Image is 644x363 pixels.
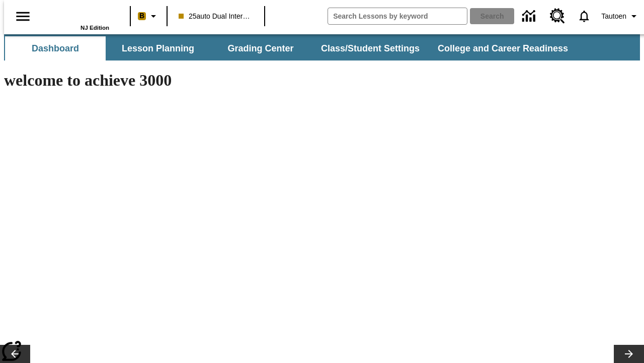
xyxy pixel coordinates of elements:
button: College and Career Readiness [430,36,576,60]
span: B [139,10,144,22]
div: SubNavbar [4,36,577,60]
button: Class/Student Settings [313,36,428,60]
button: Grading Center [210,36,311,60]
a: Data Center [516,3,544,30]
a: Resource Center, Will open in new tab [544,3,571,30]
button: Lesson carousel, Next [614,345,644,363]
span: 25auto Dual International [179,11,253,22]
button: Dashboard [5,36,106,60]
button: Profile/Settings [597,7,644,25]
button: Boost Class color is peach. Change class color [134,7,164,25]
h1: welcome to achieve 3000 [4,71,439,90]
a: Notifications [571,3,597,29]
span: NJ Edition [80,25,109,31]
div: Home [44,4,109,31]
button: Open side menu [8,2,38,31]
a: Home [44,5,109,25]
div: SubNavbar [4,34,640,60]
button: Lesson Planning [108,36,208,60]
span: Tautoen [601,11,626,22]
input: search field [328,8,467,24]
